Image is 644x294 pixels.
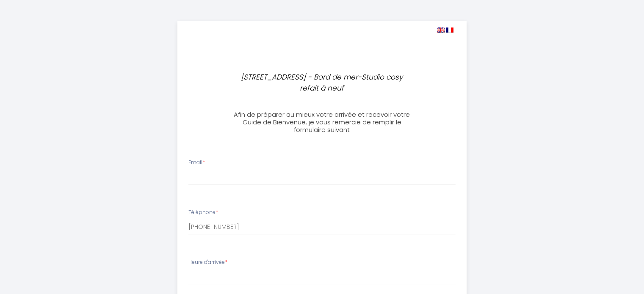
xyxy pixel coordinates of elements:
img: fr.png [446,27,453,33]
p: [STREET_ADDRESS] - Bord de mer-Studio cosy refait à neuf [232,71,413,94]
label: Téléphone [188,209,218,217]
h3: Afin de préparer au mieux votre arrivée et recevoir votre Guide de Bienvenue, je vous remercie de... [228,111,416,134]
img: en.png [437,27,445,33]
label: Heure d'arrivée [188,258,227,267]
label: Email [188,159,205,167]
